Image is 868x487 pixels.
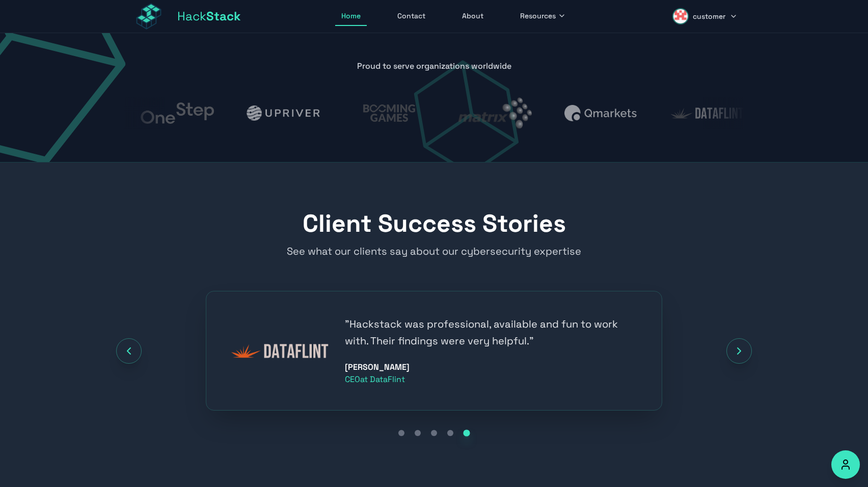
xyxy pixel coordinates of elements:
button: Go to testimonial 1 [395,427,408,439]
button: Go to testimonial 5 [460,427,473,439]
img: DataFlint - Cybersecurity Client [669,108,743,119]
span: Resources [520,11,556,21]
img: Matrix - Cybersecurity Client [457,98,531,129]
img: DataFlint logo [231,344,329,358]
button: Next testimonial [726,338,752,364]
a: Home [335,7,367,26]
button: Go to testimonial 3 [428,427,440,439]
h2: Client Success Stories [124,211,744,236]
a: Contact [391,7,431,26]
button: Go to testimonial 4 [444,427,456,439]
p: Proud to serve organizations worldwide [124,60,744,72]
img: Upriver - Cybersecurity Client [246,105,319,121]
button: Go to testimonial 2 [412,427,424,439]
button: customer [666,4,744,29]
span: Hack [177,8,241,24]
button: Previous testimonial [116,338,142,364]
div: [PERSON_NAME] [345,361,410,373]
blockquote: " Hackstack was professional, available and fun to work with. Their findings were very helpful. " [345,316,637,349]
span: customer [693,11,725,21]
a: About [456,7,490,26]
img: Qmarkets - Cybersecurity Client [563,105,637,121]
button: Accessibility Options [831,450,860,479]
img: Booming Games - Cybersecurity Client [355,97,422,129]
button: Resources [514,7,572,26]
img: customer [672,8,689,24]
div: CEO at DataFlint [345,373,410,386]
p: See what our clients say about our cybersecurity expertise [238,244,630,258]
img: OneStep - Cybersecurity Client [140,102,213,124]
span: Stack [206,8,241,24]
